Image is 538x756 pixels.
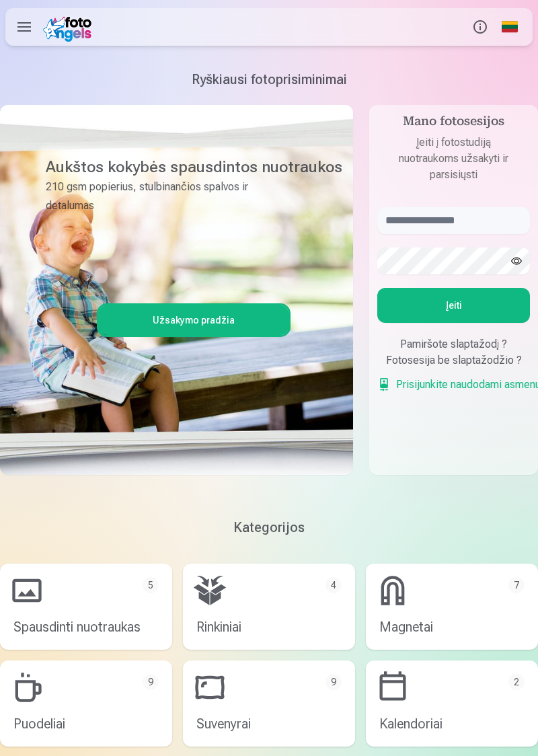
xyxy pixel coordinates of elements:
[508,577,525,593] div: 7
[366,660,538,747] a: Kalendoriai2
[377,336,530,352] div: Pamiršote slaptažodį ?
[325,577,342,593] div: 4
[377,113,530,135] h4: Mano fotosesijos
[366,564,538,650] a: Magnetai7
[99,305,289,335] a: Užsakymo pradžia
[465,8,495,46] button: Info
[325,674,342,690] div: 9
[46,156,280,178] h3: Aukštos kokybės spausdintos nuotraukos
[495,8,525,46] a: Global
[43,12,96,42] img: /fa2
[183,660,355,747] a: Suvenyrai9
[377,288,530,323] button: Įeiti
[183,564,355,650] a: Rinkiniai4
[377,135,530,183] p: Įeiti į fotostudiją nuotraukoms užsakyti ir parsisiųsti
[143,674,159,690] div: 9
[377,352,530,369] div: Fotosesija be slaptažodžio ?
[143,577,159,593] div: 5
[508,674,525,690] div: 2
[46,178,280,215] p: 210 gsm popierius, stulbinančios spalvos ir detalumas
